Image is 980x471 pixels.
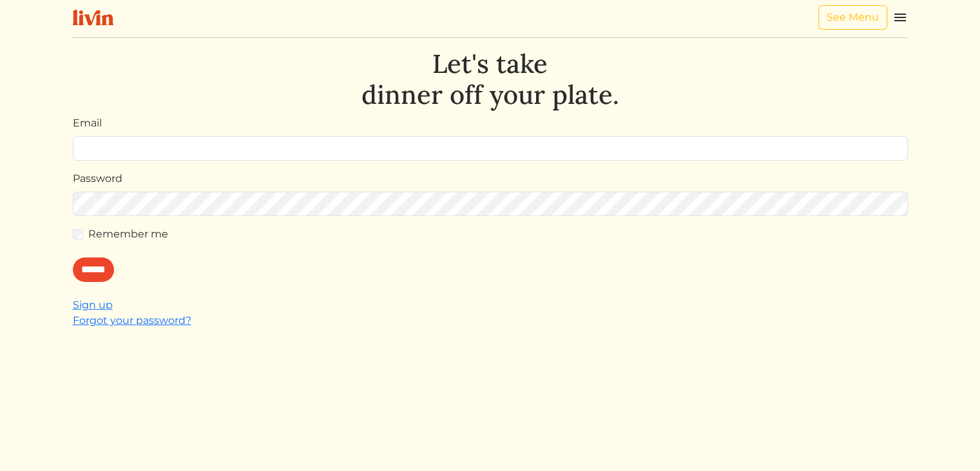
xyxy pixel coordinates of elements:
a: Forgot your password? [73,314,191,326]
h1: Let's take dinner off your plate. [73,48,908,110]
img: menu_hamburger-cb6d353cf0ecd9f46ceae1c99ecbeb4a00e71ca567a856bd81f57e9d8c17bb26.svg [892,10,908,25]
label: Remember me [88,226,168,242]
label: Password [73,171,122,186]
a: See Menu [818,5,887,30]
a: Sign up [73,299,113,311]
label: Email [73,115,102,131]
img: livin-logo-a0d97d1a881af30f6274990eb6222085a2533c92bbd1e4f22c21b4f0d0e3210c.svg [73,10,113,26]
